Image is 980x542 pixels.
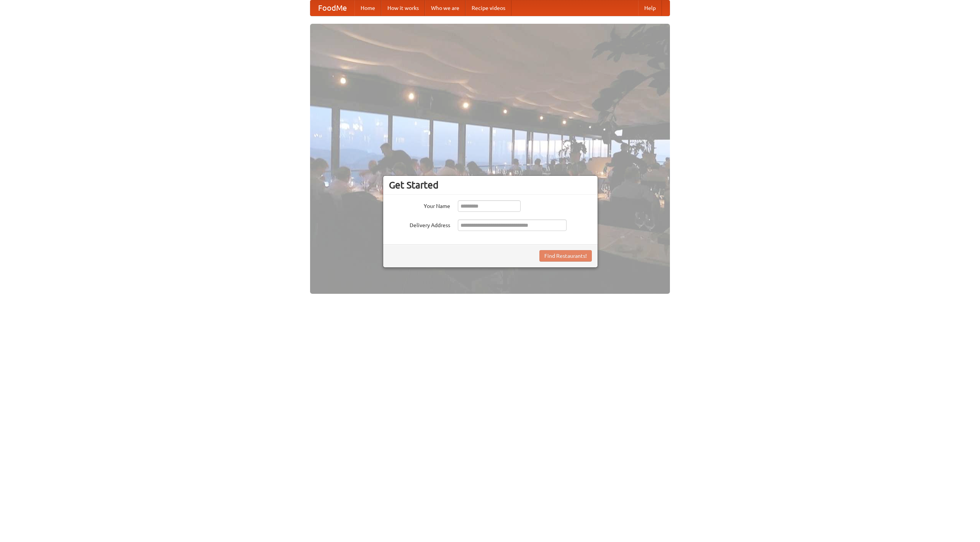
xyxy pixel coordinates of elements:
label: Your Name [389,200,450,210]
a: How it works [381,0,425,16]
a: FoodMe [310,0,354,16]
h3: Get Started [389,179,592,191]
a: Who we are [425,0,465,16]
button: Find Restaurants! [539,250,592,262]
label: Delivery Address [389,219,450,229]
a: Recipe videos [465,0,511,16]
a: Home [354,0,381,16]
a: Help [638,0,662,16]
